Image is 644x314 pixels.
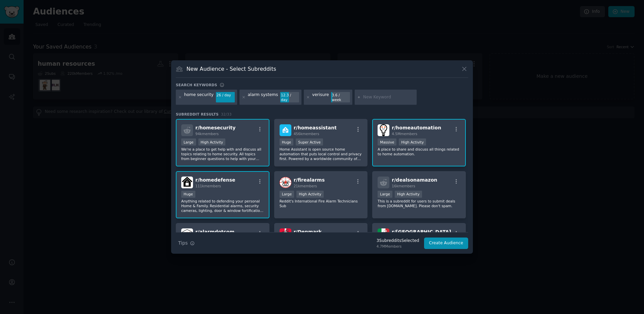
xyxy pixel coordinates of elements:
[294,125,337,130] span: r/ homeassistant
[280,92,299,103] div: 12.3 / day
[181,191,195,198] div: Huge
[280,124,291,136] img: homeassistant
[198,138,226,146] div: High Activity
[294,132,319,136] span: 456k members
[176,83,217,87] h3: Search keywords
[221,112,232,116] span: 32 / 33
[378,199,460,208] p: This is a subreddit for users to submit deals from [DOMAIN_NAME]. Please don't spam.
[378,138,396,146] div: Massive
[378,191,392,198] div: Large
[280,138,294,146] div: Huge
[424,238,469,249] button: Create Audience
[195,177,235,183] span: r/ homedefense
[377,238,419,244] div: 3 Subreddit s Selected
[280,177,291,188] img: firealarms
[280,199,362,208] p: Reddit's International Fire Alarm Technicians Sub
[363,94,414,100] input: New Keyword
[331,92,350,103] div: 3.6 / week
[280,191,294,198] div: Large
[392,184,415,188] span: 16k members
[280,147,362,161] p: Home Assistant is open source home automation that puts local control and privacy first. Powered ...
[181,199,264,213] p: Anything related to defending your personal Home & Family. Residential alarms, security cameras, ...
[296,191,324,198] div: High Activity
[195,184,221,188] span: 111k members
[195,125,235,130] span: r/ homesecurity
[294,177,325,183] span: r/ firealarms
[181,138,196,146] div: Large
[280,228,291,240] img: Denmark
[294,229,322,234] span: r/ Denmark
[392,177,437,183] span: r/ dealsonamazon
[399,138,426,146] div: High Activity
[181,177,193,188] img: homedefense
[378,124,389,136] img: homeautomation
[392,132,417,136] span: 4.5M members
[178,240,188,247] span: Tips
[181,147,264,161] p: We're a place to get help with and discuss all topics relating to home security. All topics from ...
[176,112,219,117] span: Subreddit Results
[377,244,419,249] div: 4.7M Members
[176,237,197,249] button: Tips
[312,92,329,103] div: verisure
[378,147,460,156] p: A place to share and discuss all things related to home automation.
[181,228,193,240] img: alarmdotcom
[184,92,214,103] div: home security
[392,229,451,234] span: r/ [GEOGRAPHIC_DATA]
[216,92,235,98] div: 26 / day
[296,138,323,146] div: Super Active
[378,228,389,240] img: Italia
[195,229,234,234] span: r/ alarmdotcom
[395,191,422,198] div: High Activity
[195,132,219,136] span: 94k members
[187,65,276,72] h3: New Audience - Select Subreddits
[248,92,278,103] div: alarm systems
[392,125,441,130] span: r/ homeautomation
[294,184,317,188] span: 21k members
